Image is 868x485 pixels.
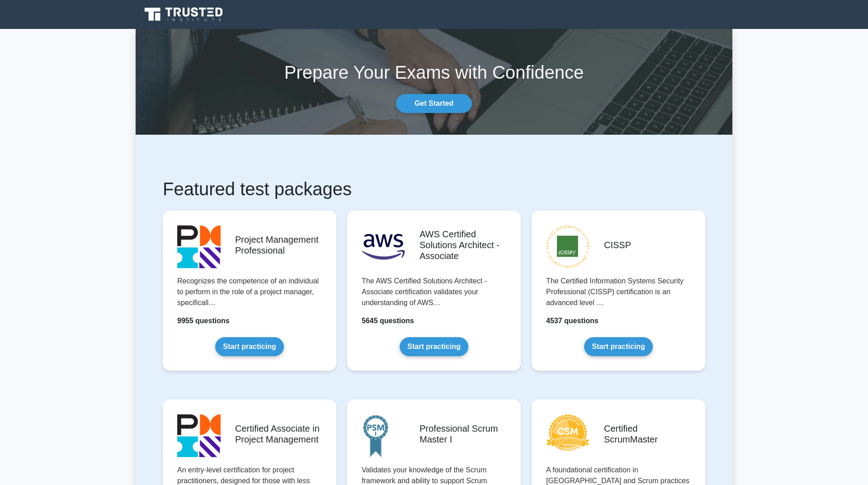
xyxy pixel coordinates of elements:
a: Get Started [396,94,472,113]
a: Start practicing [584,337,652,356]
a: Start practicing [400,337,468,356]
h1: Featured test packages [163,178,705,200]
h1: Prepare Your Exams with Confidence [136,61,732,83]
a: Start practicing [215,337,283,356]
